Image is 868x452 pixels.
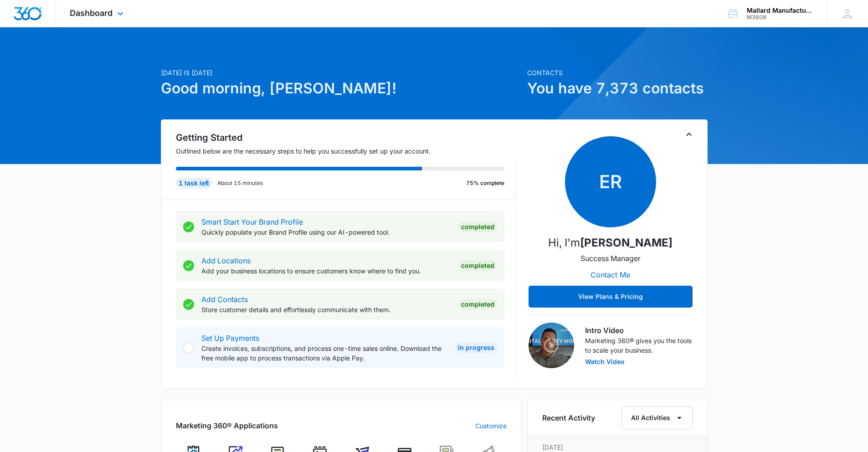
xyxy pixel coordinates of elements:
button: Contact Me [581,264,639,286]
p: 75% complete [466,179,504,187]
p: Contacts [527,68,708,77]
h1: Good morning, [PERSON_NAME]! [161,77,522,99]
p: About 15 minutes [217,179,263,187]
p: Quickly populate your Brand Profile using our AI-powered tool. [201,227,451,237]
button: View Plans & Pricing [529,286,693,308]
div: In Progress [455,342,497,353]
p: Outlined below are the necessary steps to help you successfully set up your account. [176,146,516,156]
div: Completed [458,260,497,271]
h1: You have 7,373 contacts [527,77,708,99]
button: All Activities [621,406,693,429]
h6: Recent Activity [542,412,595,423]
a: Add Contacts [201,295,248,304]
a: Smart Start Your Brand Profile [201,217,303,226]
strong: [PERSON_NAME] [580,236,673,249]
h2: Marketing 360® Applications [176,420,278,431]
div: Completed [458,221,497,232]
p: Success Manager [580,253,641,264]
div: account id [747,14,813,21]
img: Intro Video [529,323,574,368]
div: account name [747,7,813,14]
button: Toggle Collapse [683,129,694,140]
p: [DATE] [542,442,693,452]
p: Marketing 360® gives you the tools to scale your business. [585,336,693,355]
button: Watch Video [585,359,625,365]
a: Customize [475,421,507,431]
p: Hi, I'm [548,235,673,251]
h2: Getting Started [176,131,516,144]
p: [DATE] is [DATE] [161,68,522,77]
span: Dashboard [70,8,113,18]
h3: Intro Video [585,325,693,336]
p: Store customer details and effortlessly communicate with them. [201,305,451,314]
a: Add Locations [201,256,251,265]
p: Create invoices, subscriptions, and process one-time sales online. Download the free mobile app t... [201,344,448,363]
div: Completed [458,299,497,310]
span: ER [565,136,656,227]
a: Set Up Payments [201,334,259,343]
p: Add your business locations to ensure customers know where to find you. [201,266,451,276]
div: 1 task left [176,178,212,189]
